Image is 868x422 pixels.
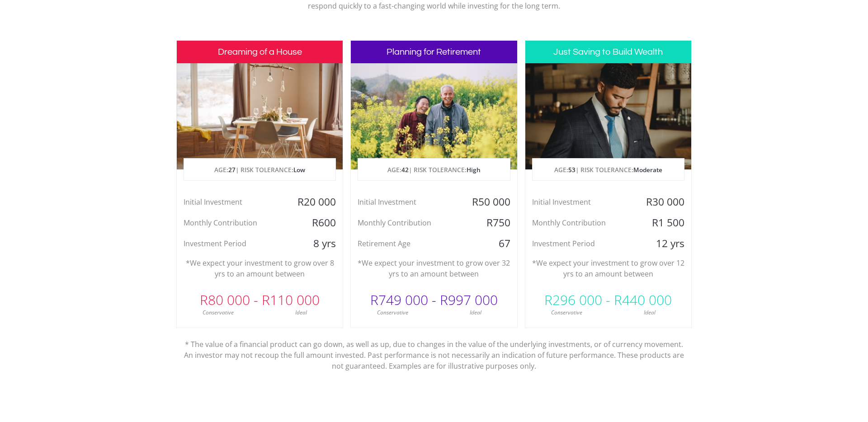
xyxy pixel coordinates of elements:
[525,286,691,314] div: R296 000 - R440 000
[351,286,517,314] div: R749 000 - R997 000
[467,165,481,174] span: High
[358,159,509,181] p: AGE: | RISK TOLERANCE:
[184,159,335,181] p: AGE: | RISK TOLERANCE:
[633,165,662,174] span: Moderate
[288,237,343,250] div: 8 yrs
[525,309,609,317] div: Conservative
[177,41,343,63] h3: Dreaming of a House
[228,165,236,174] span: 27
[636,195,691,209] div: R30 000
[351,41,517,63] h3: Planning for Retirement
[288,195,343,209] div: R20 000
[351,216,462,230] div: Monthly Contribution
[401,165,409,174] span: 42
[184,258,336,279] p: *We expect your investment to grow over 8 yrs to an amount between
[462,216,517,230] div: R750
[177,309,260,317] div: Conservative
[177,237,288,250] div: Investment Period
[462,195,517,209] div: R50 000
[293,165,305,174] span: Low
[351,237,462,250] div: Retirement Age
[636,216,691,230] div: R1 500
[358,258,510,279] p: *We expect your investment to grow over 32 yrs to an amount between
[183,328,685,371] p: * The value of a financial product can go down, as well as up, due to changes in the value of the...
[568,165,576,174] span: 53
[177,195,288,209] div: Initial Investment
[260,309,343,317] div: Ideal
[525,216,636,230] div: Monthly Contribution
[434,309,517,317] div: Ideal
[532,258,684,279] p: *We expect your investment to grow over 12 yrs to an amount between
[533,159,684,181] p: AGE: | RISK TOLERANCE:
[636,237,691,250] div: 12 yrs
[525,237,636,250] div: Investment Period
[525,41,691,63] h3: Just Saving to Build Wealth
[608,309,691,317] div: Ideal
[462,237,517,250] div: 67
[351,195,462,209] div: Initial Investment
[288,216,343,230] div: R600
[177,286,343,314] div: R80 000 - R110 000
[525,195,636,209] div: Initial Investment
[177,216,288,230] div: Monthly Contribution
[351,309,434,317] div: Conservative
